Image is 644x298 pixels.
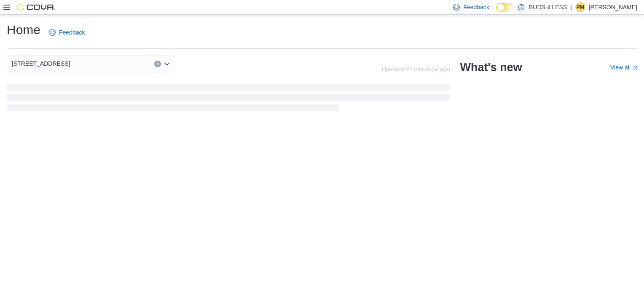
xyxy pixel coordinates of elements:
span: [STREET_ADDRESS] [12,59,70,69]
span: Dark Mode [496,12,496,12]
button: Open list of options [164,61,170,67]
button: Clear input [154,61,161,67]
h1: Home [7,21,40,38]
p: | [570,2,572,12]
p: Updated 47 minute(s) ago [382,66,450,72]
span: PM [577,2,584,12]
p: [PERSON_NAME] [589,2,637,12]
div: Paolo Mastracci [575,2,585,12]
span: Feedback [463,3,489,11]
a: View allExternal link [610,64,637,71]
span: Feedback [59,28,85,37]
a: Feedback [46,24,88,41]
h2: What's new [460,61,522,74]
span: Loading [7,86,450,113]
input: Dark Mode [496,3,514,12]
p: BUDS 4 LESS [529,2,567,12]
svg: External link [632,66,637,71]
img: Cova [17,3,55,11]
